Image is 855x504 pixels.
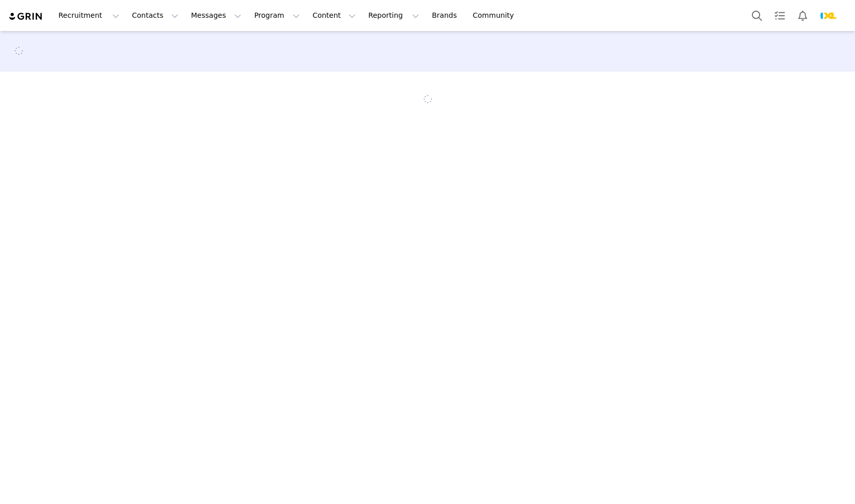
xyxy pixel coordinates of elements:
a: Brands [426,4,466,27]
a: Community [467,4,525,27]
button: Search [746,4,768,27]
button: Profile [814,8,847,24]
button: Contacts [126,4,184,27]
button: Content [306,4,362,27]
button: Messages [185,4,247,27]
button: Recruitment [52,4,125,27]
button: Program [248,4,306,27]
button: Notifications [791,4,814,27]
img: grin logo [8,12,44,21]
img: 8ce3c2e1-2d99-4550-bd57-37e0d623144a.webp [820,8,837,24]
a: Tasks [769,4,791,27]
button: Reporting [362,4,425,27]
